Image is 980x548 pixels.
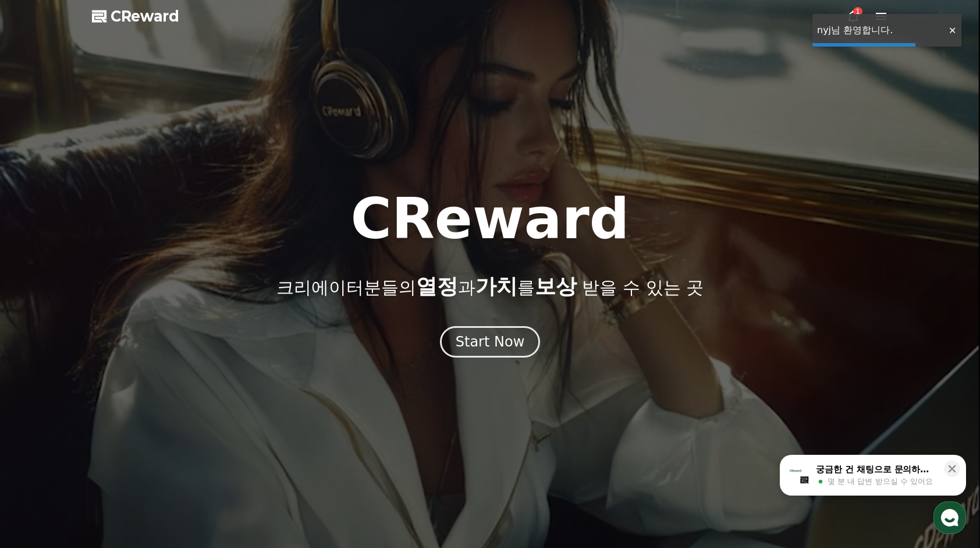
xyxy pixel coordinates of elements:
a: 1 [846,9,860,23]
span: CReward [111,7,179,26]
a: Start Now [440,338,541,349]
span: 가치 [475,274,517,298]
div: 1 [853,7,862,16]
a: CReward [92,7,179,26]
span: 보상 [535,274,577,298]
h1: CReward [350,191,629,247]
div: Start Now [456,333,525,351]
p: 크리에이터분들의 과 를 받을 수 있는 곳 [276,275,704,298]
button: Start Now [440,326,541,358]
span: 열정 [416,274,458,298]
